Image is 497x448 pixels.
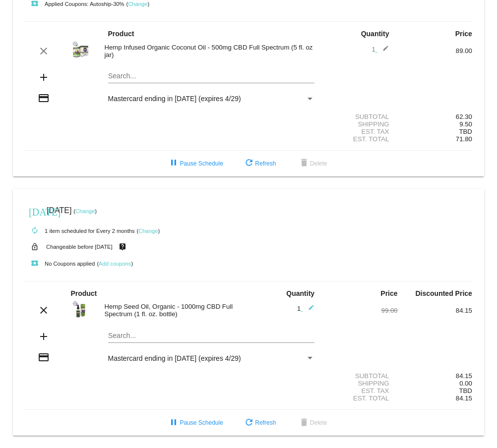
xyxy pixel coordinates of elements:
mat-icon: pause [168,417,180,429]
mat-icon: delete [298,158,310,169]
strong: Price [455,30,472,38]
img: hemp-seed-oil-1000mg-jpg.webp [70,300,90,320]
span: 84.15 [456,394,472,402]
span: Pause Schedule [168,419,223,426]
a: Change [75,208,95,214]
strong: Quantity [286,289,314,297]
div: Subtotal [323,372,397,380]
span: Delete [298,160,327,167]
div: 84.15 [398,307,472,314]
span: Pause Schedule [168,160,223,167]
span: 1 [297,305,314,312]
strong: Quantity [361,30,389,38]
div: 89.00 [398,47,472,55]
small: ( ) [126,1,149,7]
mat-icon: credit_card [38,351,50,363]
div: Hemp Seed Oil, Organic - 1000mg CBD Full Spectrum (1 fl. oz. bottle) [99,303,248,318]
span: 9.50 [459,120,472,128]
mat-icon: live_help [117,240,128,253]
img: coconut-oil-500mg-jpg.webp [70,40,90,60]
div: Hemp Infused Organic Coconut Oil - 500mg CBD Full Spectrum (5 fl. oz jar) [99,44,323,58]
mat-select: Payment Method [108,95,315,103]
span: Mastercard ending in [DATE] (expires 4/29) [108,354,241,362]
mat-icon: pause [168,158,180,169]
mat-icon: local_play [29,258,41,270]
mat-icon: lock_open [29,240,41,253]
mat-select: Payment Method [108,354,315,362]
mat-icon: [DATE] [29,205,41,217]
a: Change [138,228,158,234]
strong: Price [380,289,397,297]
button: Refresh [235,155,284,172]
mat-icon: add [38,71,50,83]
button: Delete [290,414,335,432]
span: TBD [459,387,472,394]
mat-icon: clear [38,304,50,316]
small: ( ) [97,261,133,267]
div: Est. Total [323,135,397,143]
mat-icon: refresh [243,417,255,429]
a: Add coupons [99,261,131,267]
small: ( ) [73,208,97,214]
button: Pause Schedule [160,155,231,172]
button: Refresh [235,414,284,432]
mat-icon: refresh [243,158,255,169]
div: Est. Tax [323,128,397,135]
small: Applied Coupons: Autoship-30% [25,1,124,7]
mat-icon: add [38,331,50,342]
div: 99.00 [323,307,397,314]
small: Changeable before [DATE] [46,244,113,250]
mat-icon: delete [298,417,310,429]
div: 62.30 [398,113,472,120]
mat-icon: edit [377,45,389,57]
small: No Coupons applied [25,261,95,267]
button: Pause Schedule [160,414,231,432]
div: Est. Tax [323,387,397,394]
strong: Discounted Price [415,289,472,297]
div: Shipping [323,120,397,128]
input: Search... [108,72,315,80]
div: Subtotal [323,113,397,120]
mat-icon: clear [38,45,50,57]
span: Mastercard ending in [DATE] (expires 4/29) [108,95,241,103]
a: Change [128,1,147,7]
span: Refresh [243,160,276,167]
span: Refresh [243,419,276,426]
span: Delete [298,419,327,426]
mat-icon: autorenew [29,225,41,237]
strong: Product [70,289,97,297]
span: TBD [459,128,472,135]
small: ( ) [137,228,160,234]
div: 84.15 [398,372,472,380]
input: Search... [108,332,315,340]
mat-icon: edit [303,304,314,316]
mat-icon: credit_card [38,92,50,104]
span: 71.80 [456,135,472,143]
span: 0.00 [459,380,472,387]
button: Delete [290,155,335,172]
small: 1 item scheduled for Every 2 months [25,228,135,234]
div: Shipping [323,380,397,387]
strong: Product [108,30,134,38]
div: Est. Total [323,394,397,402]
span: 1 [372,46,389,53]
